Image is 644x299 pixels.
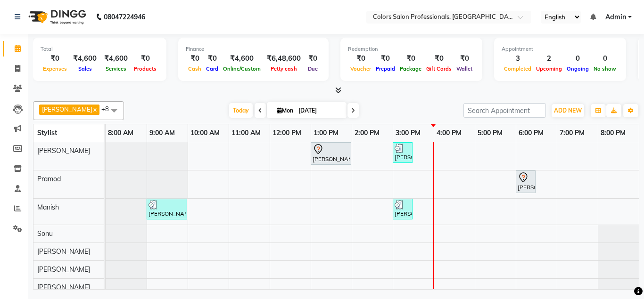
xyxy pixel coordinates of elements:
div: ₹0 [186,53,204,64]
div: ₹4,600 [221,53,263,64]
div: Total [41,45,159,53]
span: ADD NEW [554,107,582,114]
div: ₹0 [373,53,397,64]
span: Gift Cards [424,65,454,72]
div: ₹0 [204,53,221,64]
span: Card [204,65,221,72]
div: ₹0 [41,53,69,64]
span: Ongoing [564,65,591,72]
span: Pramod [37,175,61,183]
span: +8 [101,105,116,113]
span: Products [132,65,159,72]
span: [PERSON_NAME] [37,283,90,291]
span: Cash [186,65,204,72]
span: Today [229,103,253,118]
div: Redemption [348,45,475,53]
div: 2 [534,53,564,64]
span: Mon [274,107,296,114]
div: ₹0 [424,53,454,64]
div: [PERSON_NAME], TK02, 06:00 PM-06:30 PM, Hair Cut - Hair Cut [DEMOGRAPHIC_DATA] [517,172,535,192]
div: ₹0 [348,53,373,64]
div: Finance [186,45,321,53]
span: Upcoming [534,65,564,72]
input: 2025-09-01 [296,104,343,118]
span: Completed [502,65,534,72]
div: [PERSON_NAME], TK04, 03:00 PM-03:30 PM, Hair Cut - Hair Cut [DEMOGRAPHIC_DATA] [394,200,412,218]
span: Petty cash [268,65,299,72]
div: ₹4,600 [69,53,100,64]
div: 3 [502,53,534,64]
span: Admin [605,12,626,22]
span: Voucher [348,65,373,72]
button: ADD NEW [552,104,584,117]
a: 5:00 PM [475,126,505,140]
input: Search Appointment [463,103,546,118]
a: 2:00 PM [352,126,382,140]
div: [PERSON_NAME], TK05, 03:00 PM-03:30 PM, Hair Cut - Hair Cut [DEMOGRAPHIC_DATA] [394,144,412,162]
span: Package [397,65,424,72]
div: ₹0 [397,53,424,64]
span: Due [305,65,320,72]
a: 8:00 PM [598,126,628,140]
span: [PERSON_NAME] [37,247,90,256]
div: ₹0 [132,53,159,64]
span: Expenses [41,65,69,72]
span: Sales [76,65,94,72]
span: Sonu [37,229,53,238]
a: 7:00 PM [557,126,587,140]
div: ₹6,48,600 [263,53,305,64]
a: 3:00 PM [393,126,423,140]
a: 10:00 AM [188,126,222,140]
img: logo [24,4,89,30]
a: 11:00 AM [229,126,263,140]
a: 9:00 AM [147,126,177,140]
div: 0 [591,53,619,64]
span: Wallet [454,65,475,72]
span: Manish [37,203,59,211]
a: 6:00 PM [516,126,546,140]
b: 08047224946 [104,4,145,30]
div: ₹4,600 [100,53,132,64]
span: No show [591,65,619,72]
a: x [92,105,97,113]
span: Prepaid [373,65,397,72]
div: [PERSON_NAME], TK01, 01:00 PM-02:00 PM, Hair Treatment - Hair Spa [312,144,350,163]
div: 0 [564,53,591,64]
div: Appointment [502,45,619,53]
span: [PERSON_NAME] [42,105,92,113]
span: [PERSON_NAME] [37,265,90,274]
span: Online/Custom [221,65,263,72]
div: ₹0 [454,53,475,64]
a: 8:00 AM [106,126,136,140]
div: [PERSON_NAME], TK03, 09:00 AM-10:00 AM, Hair Treatment - Straightening Treatment [DEMOGRAPHIC_DATA] [148,200,186,218]
div: ₹0 [305,53,321,64]
span: [PERSON_NAME] [37,146,90,155]
span: Services [103,65,129,72]
span: Stylist [37,129,57,137]
a: 1:00 PM [311,126,341,140]
a: 12:00 PM [270,126,304,140]
a: 4:00 PM [434,126,464,140]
